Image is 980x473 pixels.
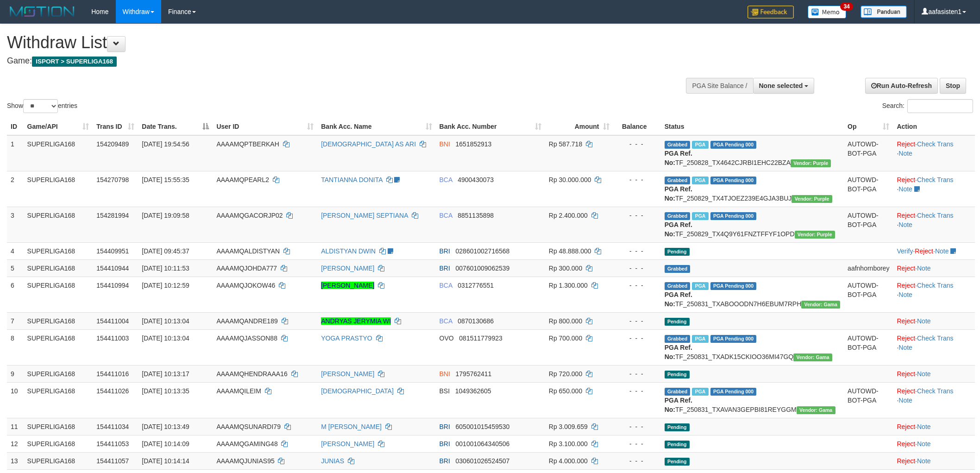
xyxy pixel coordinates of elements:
[440,282,452,289] span: BCA
[710,388,757,396] span: PGA Pending
[940,78,966,94] a: Stop
[321,282,374,289] a: [PERSON_NAME]
[792,195,832,203] span: Vendor URL: https://trx4.1velocity.biz
[710,141,757,149] span: PGA Pending
[897,176,915,183] a: Reject
[7,5,77,19] img: MOTION_logo.png
[844,277,893,312] td: AUTOWD-BOT-PGA
[549,265,582,272] span: Rp 300.000
[24,418,93,435] td: SUPERLIGA168
[893,242,975,259] td: · ·
[321,423,382,430] a: M [PERSON_NAME]
[96,247,129,255] span: 154409951
[7,382,24,418] td: 10
[216,282,275,289] span: AAAAMQJOKOW46
[142,140,189,148] span: [DATE] 19:54:56
[665,150,692,166] b: PGA Ref. No:
[840,2,853,11] span: 34
[440,317,452,325] span: BCA
[321,176,383,183] a: TANTIANNA DONITA
[24,382,93,418] td: SUPERLIGA168
[710,335,757,343] span: PGA Pending
[24,365,93,382] td: SUPERLIGA168
[844,171,893,207] td: AUTOWD-BOT-PGA
[549,247,591,255] span: Rp 48.888.000
[935,247,949,255] a: Note
[456,247,510,255] span: Copy 028601002716568 to clipboard
[801,301,840,309] span: Vendor URL: https://trx31.1velocity.biz
[893,118,975,135] th: Action
[7,365,24,382] td: 9
[545,118,613,135] th: Amount: activate to sort column ascending
[665,335,691,343] span: Grabbed
[710,282,757,290] span: PGA Pending
[456,423,510,430] span: Copy 605001015459530 to clipboard
[142,317,189,325] span: [DATE] 10:13:04
[142,457,189,465] span: [DATE] 10:14:14
[216,423,280,430] span: AAAAMQSUNARDI79
[321,317,391,325] a: ANDRYAS JERYMIA WI
[321,370,374,378] a: [PERSON_NAME]
[893,207,975,242] td: · ·
[617,369,657,378] div: - - -
[24,135,93,171] td: SUPERLIGA168
[897,370,915,378] a: Reject
[440,334,454,342] span: OVO
[96,140,129,148] span: 154209489
[142,212,189,219] span: [DATE] 19:09:58
[549,176,591,183] span: Rp 30.000.000
[458,176,494,183] span: Copy 4900430073 to clipboard
[665,458,690,466] span: Pending
[692,212,708,220] span: Marked by aafnonsreyleab
[898,150,912,157] a: Note
[897,457,915,465] a: Reject
[748,6,794,19] img: Feedback.jpg
[321,247,376,255] a: ALDISTYAN DWIN
[897,387,915,395] a: Reject
[96,334,129,342] span: 154411003
[440,423,450,430] span: BRI
[617,175,657,184] div: - - -
[440,370,450,378] span: BNI
[844,135,893,171] td: AUTOWD-BOT-PGA
[665,282,691,290] span: Grabbed
[665,291,692,308] b: PGA Ref. No:
[317,118,435,135] th: Bank Acc. Name: activate to sort column ascending
[96,265,129,272] span: 154410944
[440,176,452,183] span: BCA
[321,387,394,395] a: [DEMOGRAPHIC_DATA]
[24,312,93,329] td: SUPERLIGA168
[142,176,189,183] span: [DATE] 15:55:35
[893,259,975,277] td: ·
[692,388,708,396] span: Marked by aafsoumeymey
[96,176,129,183] span: 154270798
[142,370,189,378] span: [DATE] 10:13:17
[440,140,450,148] span: BNI
[458,317,494,325] span: Copy 0870130686 to clipboard
[893,277,975,312] td: · ·
[24,171,93,207] td: SUPERLIGA168
[893,435,975,452] td: ·
[456,265,510,272] span: Copy 007601009062539 to clipboard
[893,452,975,469] td: ·
[665,248,690,256] span: Pending
[617,264,657,273] div: - - -
[142,265,189,272] span: [DATE] 10:11:53
[915,247,933,255] a: Reject
[213,118,317,135] th: User ID: activate to sort column ascending
[216,212,283,219] span: AAAAMQGACORJP02
[7,452,24,469] td: 13
[893,365,975,382] td: ·
[665,177,691,184] span: Grabbed
[549,317,582,325] span: Rp 800.000
[692,282,708,290] span: Marked by aafsoycanthlai
[791,159,831,167] span: Vendor URL: https://trx4.1velocity.biz
[23,99,58,113] select: Showentries
[440,212,452,219] span: BCA
[216,317,277,325] span: AAAAMQANDRE189
[710,177,757,184] span: PGA Pending
[692,335,708,343] span: Marked by aafsoycanthlai
[808,6,847,19] img: Button%20Memo.svg
[917,282,954,289] a: Check Trans
[665,441,690,448] span: Pending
